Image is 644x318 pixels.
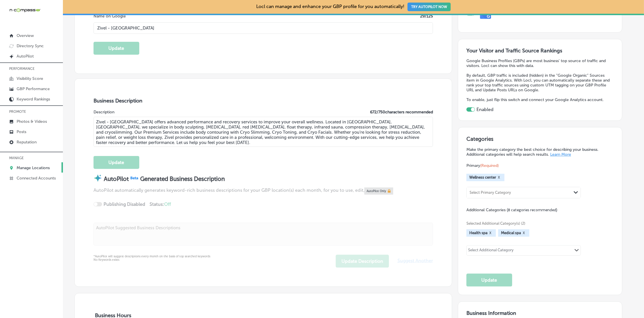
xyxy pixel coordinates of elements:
h3: Categories [466,136,614,144]
strong: AutoPilot Generated Business Description [104,175,225,182]
a: Learn More [550,152,571,157]
span: Additional Categories [466,208,557,212]
button: X [496,175,502,180]
span: Medical spa [501,231,521,235]
span: (8 categories recommended) [507,207,557,213]
button: Update [466,274,512,287]
img: autopilot-icon [94,174,102,182]
p: To enable, just flip this switch and connect your Google Analytics account. [466,97,614,102]
p: Visibility Score [17,76,43,81]
button: X [488,231,493,235]
p: Reputation [17,140,37,145]
p: Manage Locations [17,165,50,170]
h3: Your Visitor and Traffic Source Rankings [466,48,614,54]
img: Beta [129,175,140,180]
p: Keyword Rankings [17,97,50,102]
span: (Required) [480,163,499,168]
div: Select Additional Category [468,248,514,254]
p: AutoPilot [17,54,34,59]
p: Posts [17,129,26,134]
p: By default, GBP traffic is included (hidden) in the "Google Organic" Sources item in Google Analy... [466,73,614,92]
span: Selected Additional Category(s) (2) [466,221,609,226]
h3: Business Information [466,310,614,316]
button: Update [94,42,139,55]
h3: Business Description [94,98,433,104]
textarea: Zivel - [GEOGRAPHIC_DATA] offers advanced performance and recovery services to improve your overa... [94,117,433,147]
p: Photos & Videos [17,119,47,124]
span: Primary [466,163,499,168]
p: Google Business Profiles (GBPs) are most business' top source of traffic and visitors. Locl can s... [466,58,614,68]
img: 660ab0bf-5cc7-4cb8-ba1c-48b5ae0f18e60NCTV_CLogo_TV_Black_-500x88.png [9,7,41,13]
p: Overview [17,33,34,38]
span: Wellness center [469,175,496,179]
span: Health spa [469,231,488,235]
p: Directory Sync [17,44,44,48]
label: Name on Google [94,14,126,19]
label: 672 / 750 characters recommended [370,110,433,114]
p: Make the primary category the best choice for describing your business. Additional categories wil... [466,147,614,157]
p: GBP Performance [17,86,50,91]
button: TRY AUTOPILOT NOW [408,3,451,11]
p: Connected Accounts [17,176,56,181]
input: Enter Location Name [94,22,433,34]
button: X [521,231,526,235]
label: Enabled [476,107,494,112]
label: Description [94,110,114,114]
div: Select Primary Category [470,190,511,195]
label: 29 /125 [420,14,433,19]
button: Update [94,156,139,169]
